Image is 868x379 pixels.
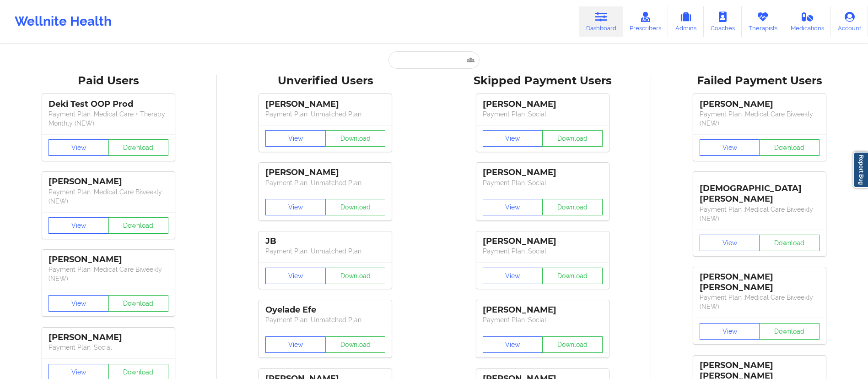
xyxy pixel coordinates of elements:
[542,130,603,147] button: Download
[49,217,109,234] button: View
[49,187,168,206] p: Payment Plan : Medical Care Biweekly (NEW)
[49,254,168,265] div: [PERSON_NAME]
[223,74,427,88] div: Unverified Users
[6,74,210,88] div: Paid Users
[49,265,168,283] p: Payment Plan : Medical Care Biweekly (NEW)
[325,268,386,284] button: Download
[265,178,385,187] p: Payment Plan : Unmatched Plan
[49,176,168,187] div: [PERSON_NAME]
[542,268,603,284] button: Download
[483,305,603,315] div: [PERSON_NAME]
[483,236,603,247] div: [PERSON_NAME]
[668,6,704,37] a: Admins
[325,130,386,147] button: Download
[831,6,868,37] a: Account
[483,268,543,284] button: View
[49,99,168,110] div: Deki Test OOP Prod
[704,6,742,37] a: Coaches
[542,199,603,215] button: Download
[483,199,543,215] button: View
[759,235,819,251] button: Download
[700,205,819,223] p: Payment Plan : Medical Care Biweekly (NEW)
[49,110,168,128] p: Payment Plan : Medical Care + Therapy Monthly (NEW)
[265,167,385,178] div: [PERSON_NAME]
[265,110,385,119] p: Payment Plan : Unmatched Plan
[759,323,819,340] button: Download
[265,268,326,284] button: View
[108,295,169,312] button: Download
[49,332,168,343] div: [PERSON_NAME]
[483,130,543,147] button: View
[265,305,385,315] div: Oyelade Efe
[700,99,819,110] div: [PERSON_NAME]
[700,323,760,340] button: View
[784,6,831,37] a: Medications
[483,110,603,119] p: Payment Plan : Social
[49,343,168,352] p: Payment Plan : Social
[265,99,385,110] div: [PERSON_NAME]
[441,74,645,88] div: Skipped Payment Users
[700,293,819,311] p: Payment Plan : Medical Care Biweekly (NEW)
[742,6,784,37] a: Therapists
[483,315,603,324] p: Payment Plan : Social
[265,247,385,256] p: Payment Plan : Unmatched Plan
[265,199,326,215] button: View
[579,6,623,37] a: Dashboard
[325,199,386,215] button: Download
[325,336,386,353] button: Download
[49,295,109,312] button: View
[265,236,385,247] div: JB
[700,272,819,293] div: [PERSON_NAME] [PERSON_NAME]
[483,178,603,187] p: Payment Plan : Social
[483,167,603,178] div: [PERSON_NAME]
[265,130,326,147] button: View
[483,247,603,256] p: Payment Plan : Social
[483,336,543,353] button: View
[658,74,862,88] div: Failed Payment Users
[265,336,326,353] button: View
[700,176,819,204] div: [DEMOGRAPHIC_DATA][PERSON_NAME]
[700,139,760,156] button: View
[483,99,603,110] div: [PERSON_NAME]
[700,235,760,251] button: View
[49,139,109,156] button: View
[700,110,819,128] p: Payment Plan : Medical Care Biweekly (NEW)
[108,139,169,156] button: Download
[108,217,169,234] button: Download
[853,152,868,188] a: Report Bug
[265,315,385,324] p: Payment Plan : Unmatched Plan
[623,6,669,37] a: Prescribers
[759,139,819,156] button: Download
[542,336,603,353] button: Download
